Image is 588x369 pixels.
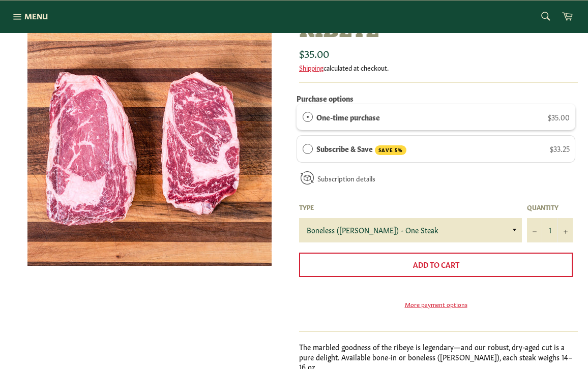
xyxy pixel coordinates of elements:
a: Subscription details [317,173,375,183]
label: Type [299,203,522,211]
a: More payment options [299,300,573,309]
label: One-time purchase [316,111,380,122]
span: $35.00 [299,46,329,60]
label: Quantity [527,203,573,211]
div: Subscribe & Save [303,143,313,154]
span: $35.00 [548,112,570,122]
label: Subscribe & Save [316,143,407,155]
div: calculated at checkout. [299,63,578,72]
span: SAVE 5% [375,145,406,155]
button: Reduce item quantity by one [527,218,542,242]
span: Add to Cart [413,259,459,269]
div: One-time purchase [303,111,313,122]
button: Increase item quantity by one [557,218,573,242]
span: $33.25 [550,143,570,153]
label: Purchase options [297,93,354,103]
a: Shipping [299,63,324,72]
span: Menu [24,11,48,21]
img: Ribeye [27,22,272,266]
button: Add to Cart [299,253,573,277]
